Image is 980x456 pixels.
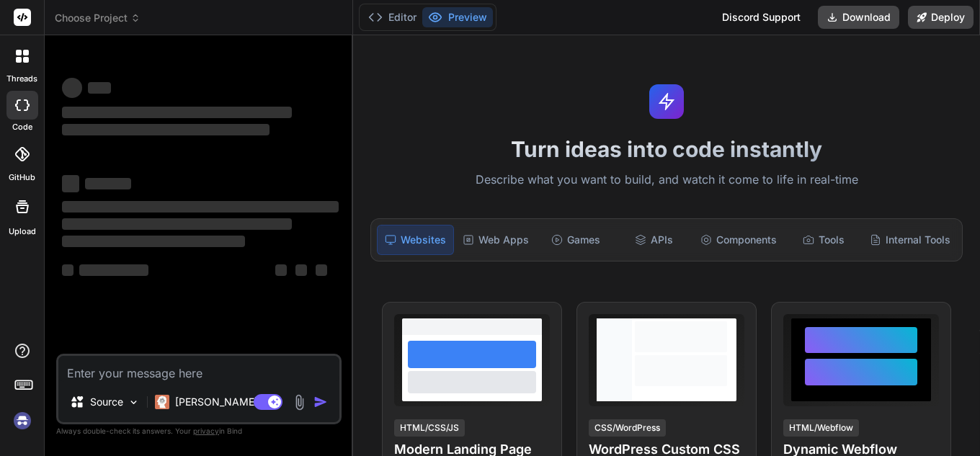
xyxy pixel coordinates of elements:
div: APIs [616,225,692,255]
span: ‌ [62,175,79,192]
div: CSS/WordPress [589,419,666,437]
div: HTML/CSS/JS [394,419,465,437]
div: Discord Support [713,6,809,29]
img: icon [313,395,328,409]
div: Internal Tools [864,225,956,255]
div: Websites [377,225,454,255]
button: Deploy [908,6,974,29]
span: ‌ [62,124,269,135]
span: ‌ [62,78,82,98]
span: ‌ [85,178,131,189]
button: Preview [422,7,493,27]
div: Components [695,225,783,255]
span: ‌ [62,218,292,230]
p: [PERSON_NAME] 4 S.. [175,395,282,409]
span: ‌ [316,264,327,276]
img: attachment [291,394,308,411]
div: Games [538,225,613,255]
span: ‌ [88,82,111,94]
div: Tools [785,225,861,255]
span: Choose Project [55,11,141,25]
button: Editor [362,7,422,27]
label: code [12,121,32,133]
span: ‌ [79,264,148,276]
button: Download [818,6,899,29]
span: ‌ [62,107,292,118]
span: ‌ [295,264,307,276]
p: Always double-check its answers. Your in Bind [56,424,342,438]
span: privacy [193,426,219,435]
label: threads [6,73,37,85]
label: GitHub [9,171,35,184]
span: ‌ [62,201,339,213]
label: Upload [9,225,36,238]
span: ‌ [62,264,73,276]
p: Source [90,395,123,409]
img: Claude 4 Sonnet [155,395,169,409]
span: ‌ [275,264,287,276]
span: ‌ [62,236,245,247]
p: Describe what you want to build, and watch it come to life in real-time [362,171,971,189]
h1: Turn ideas into code instantly [362,136,971,162]
img: Pick Models [128,396,140,408]
img: signin [10,408,35,433]
div: HTML/Webflow [783,419,859,437]
div: Web Apps [457,225,535,255]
